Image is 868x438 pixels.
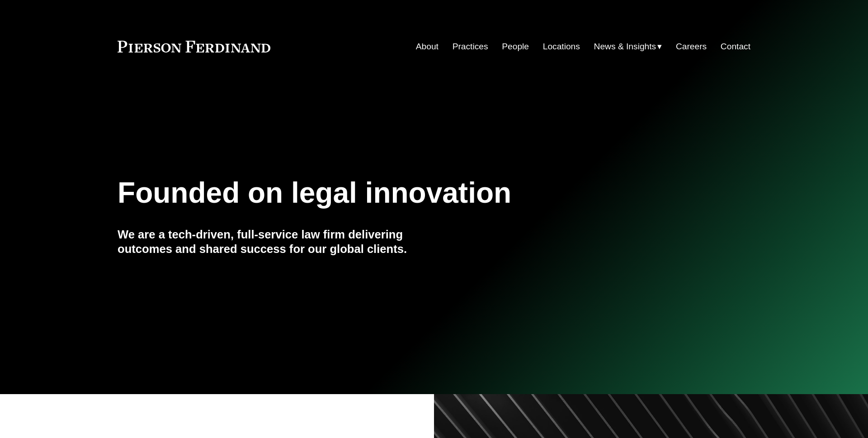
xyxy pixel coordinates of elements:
a: People [502,38,529,55]
a: Practices [453,38,488,55]
a: Careers [676,38,707,55]
span: News & Insights [594,39,656,55]
h1: Founded on legal innovation [118,176,645,209]
a: Contact [721,38,750,55]
a: About [416,38,439,55]
h4: We are a tech-driven, full-service law firm delivering outcomes and shared success for our global... [118,227,434,257]
a: folder dropdown [594,38,662,55]
a: Locations [543,38,580,55]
